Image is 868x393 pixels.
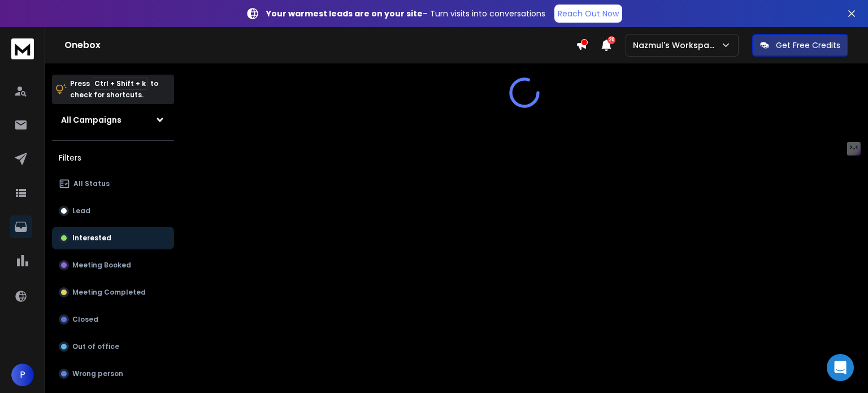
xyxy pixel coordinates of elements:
[52,335,174,358] button: Out of office
[93,77,147,90] span: Ctrl + Shift + k
[558,8,619,19] p: Reach Out Now
[70,78,158,101] p: Press to check for shortcuts.
[52,362,174,385] button: Wrong person
[752,34,848,57] button: Get Free Credits
[52,308,174,331] button: Closed
[72,288,146,297] p: Meeting Completed
[266,8,423,19] strong: Your warmest leads are on your site
[72,234,111,243] p: Interested
[633,40,721,51] p: Nazmul's Workspace
[52,281,174,304] button: Meeting Completed
[72,206,90,215] p: Lead
[52,200,174,222] button: Lead
[11,364,34,386] button: P
[52,254,174,277] button: Meeting Booked
[266,8,545,19] p: – Turn visits into conversations
[73,179,110,188] p: All Status
[52,227,174,249] button: Interested
[52,109,174,131] button: All Campaigns
[607,36,615,44] span: 20
[52,150,174,166] h3: Filters
[64,38,576,52] h1: Onebox
[52,172,174,195] button: All Status
[72,369,123,378] p: Wrong person
[72,315,98,324] p: Closed
[776,40,840,51] p: Get Free Credits
[827,354,854,381] div: Open Intercom Messenger
[61,114,121,126] h1: All Campaigns
[72,342,119,351] p: Out of office
[554,5,622,23] a: Reach Out Now
[72,261,131,270] p: Meeting Booked
[11,38,34,59] img: logo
